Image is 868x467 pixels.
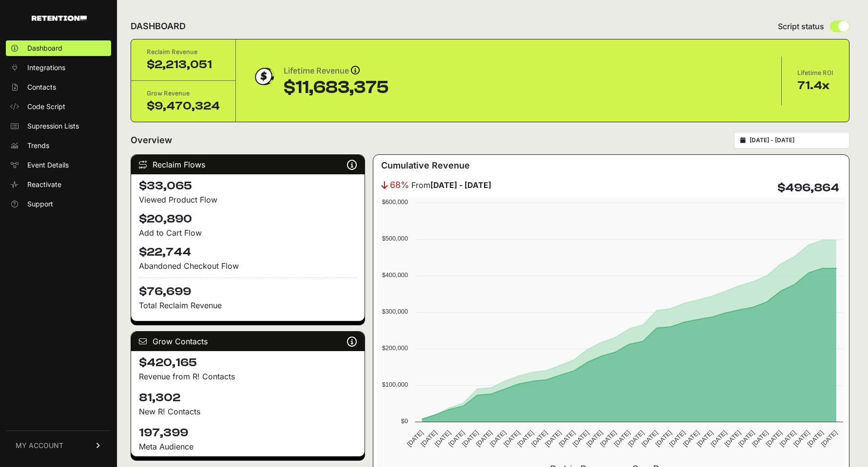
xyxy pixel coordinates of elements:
[147,98,220,114] div: $9,470,324
[251,64,276,89] img: dollar-coin-05c43ed7efb7bc0c12610022525b4bbbb207c7efeef5aecc26f025e68dcafac9.png
[530,429,549,448] text: [DATE]
[668,429,687,448] text: [DATE]
[640,429,659,448] text: [DATE]
[401,417,408,425] text: $0
[284,78,389,97] div: $11,683,375
[382,381,408,388] text: $100,000
[571,429,590,448] text: [DATE]
[543,429,562,448] text: [DATE]
[778,429,797,448] text: [DATE]
[139,227,357,239] div: Add to Cart Flow
[131,155,365,174] div: Reclaim Flows
[558,429,577,448] text: [DATE]
[382,344,408,352] text: $200,000
[626,429,645,448] text: [DATE]
[613,429,632,448] text: [DATE]
[792,429,811,448] text: [DATE]
[411,179,491,191] span: From
[6,40,111,56] a: Dashboard
[27,63,65,73] span: Integrations
[6,118,111,134] a: Supression Lists
[382,235,408,242] text: $500,000
[654,429,673,448] text: [DATE]
[777,180,839,196] h4: $496,864
[806,429,825,448] text: [DATE]
[6,60,111,75] a: Integrations
[27,102,65,112] span: Code Script
[139,406,357,417] p: New R! Contacts
[599,429,618,448] text: [DATE]
[6,157,111,173] a: Event Details
[139,194,357,205] div: Viewed Product Flow
[405,429,424,448] text: [DATE]
[709,429,728,448] text: [DATE]
[6,79,111,95] a: Contacts
[447,429,466,448] text: [DATE]
[147,89,220,98] div: Grow Revenue
[382,198,408,205] text: $600,000
[27,43,62,53] span: Dashboard
[131,332,365,351] div: Grow Contacts
[737,429,756,448] text: [DATE]
[27,180,61,189] span: Reactivate
[16,441,63,450] span: MY ACCOUNT
[139,178,357,194] h4: $33,065
[723,429,742,448] text: [DATE]
[139,299,357,311] p: Total Reclaim Revenue
[147,57,220,73] div: $2,213,051
[381,159,470,172] h3: Cumulative Revenue
[139,260,357,272] div: Abandoned Checkout Flow
[27,121,79,131] span: Supression Lists
[820,429,839,448] text: [DATE]
[131,19,186,33] h2: DASHBOARD
[419,429,438,448] text: [DATE]
[139,425,357,441] h4: 197,399
[797,78,833,93] div: 71.4x
[6,99,111,114] a: Code Script
[139,278,357,299] h4: $76,699
[147,47,220,57] div: Reclaim Revenue
[284,64,389,78] div: Lifetime Revenue
[390,178,409,192] span: 68%
[6,177,111,192] a: Reactivate
[382,308,408,315] text: $300,000
[27,199,53,209] span: Support
[681,429,700,448] text: [DATE]
[27,160,69,170] span: Event Details
[27,82,56,92] span: Contacts
[27,141,49,150] span: Trends
[778,20,824,32] span: Script status
[139,441,357,452] div: Meta Audience
[433,429,452,448] text: [DATE]
[695,429,714,448] text: [DATE]
[764,429,783,448] text: [DATE]
[139,371,357,382] p: Revenue from R! Contacts
[516,429,535,448] text: [DATE]
[488,429,507,448] text: [DATE]
[430,180,491,190] strong: [DATE] - [DATE]
[585,429,604,448] text: [DATE]
[797,68,833,78] div: Lifetime ROI
[139,355,357,371] h4: $420,165
[131,133,172,147] h2: Overview
[6,430,111,460] a: MY ACCOUNT
[475,429,494,448] text: [DATE]
[139,244,357,260] h4: $22,744
[382,271,408,279] text: $400,000
[6,138,111,153] a: Trends
[751,429,770,448] text: [DATE]
[461,429,480,448] text: [DATE]
[139,390,357,406] h4: 81,302
[6,196,111,212] a: Support
[32,16,87,21] img: Retention.com
[139,211,357,227] h4: $20,890
[502,429,521,448] text: [DATE]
